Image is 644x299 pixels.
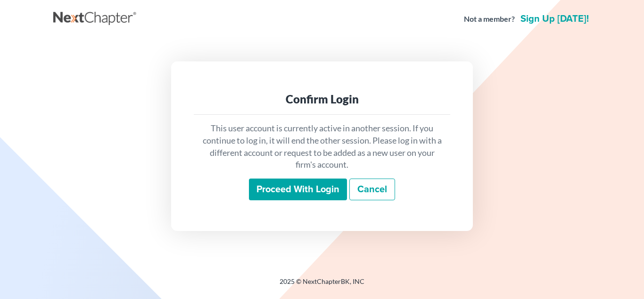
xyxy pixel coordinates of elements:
input: Proceed with login [249,179,347,200]
div: 2025 © NextChapterBK, INC [53,277,591,294]
p: This user account is currently active in another session. If you continue to log in, it will end ... [201,122,443,171]
div: Confirm Login [201,92,443,107]
a: Cancel [349,179,395,200]
strong: Not a member? [464,14,515,25]
a: Sign up [DATE]! [519,14,591,24]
